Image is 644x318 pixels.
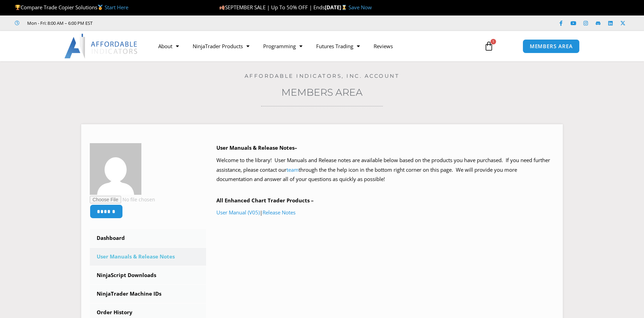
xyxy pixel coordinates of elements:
[90,285,206,303] a: NinjaTrader Machine IDs
[90,248,206,266] a: User Manuals & Release Notes
[151,38,476,54] nav: Menu
[90,143,141,195] img: c0d114f9483da23e5125456a16309d006580f6c8f143afda21b5dfde582f539a
[342,5,347,10] img: ⌛
[348,4,372,11] a: Save Now
[287,166,299,173] a: team
[25,19,93,27] span: Mon - Fri: 8:00 AM – 6:00 PM EST
[491,39,496,44] span: 1
[367,38,400,54] a: Reviews
[523,39,580,53] a: MEMBERS AREA
[219,4,324,11] span: SEPTEMBER SALE | Up To 50% OFF | Ends
[219,5,225,10] img: 🍂
[281,86,363,98] a: Members Area
[325,4,348,11] strong: [DATE]
[309,38,367,54] a: Futures Trading
[15,4,128,11] span: Compare Trade Copier Solutions
[216,208,555,218] p: |
[262,209,296,216] a: Release Notes
[256,38,309,54] a: Programming
[530,44,573,49] span: MEMBERS AREA
[90,229,206,247] a: Dashboard
[98,5,103,10] img: 🥇
[474,36,504,56] a: 1
[64,34,138,59] img: LogoAI | Affordable Indicators – NinjaTrader
[102,20,205,26] iframe: Customer reviews powered by Trustpilot
[15,5,20,10] img: 🏆
[105,4,128,11] a: Start Here
[151,38,186,54] a: About
[216,144,297,151] b: User Manuals & Release Notes–
[245,73,400,79] a: Affordable Indicators, Inc. Account
[216,156,555,184] p: Welcome to the library! User Manuals and Release notes are available below based on the products ...
[90,266,206,284] a: NinjaScript Downloads
[216,197,314,204] b: All Enhanced Chart Trader Products –
[216,209,260,216] a: User Manual (V05)
[186,38,256,54] a: NinjaTrader Products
